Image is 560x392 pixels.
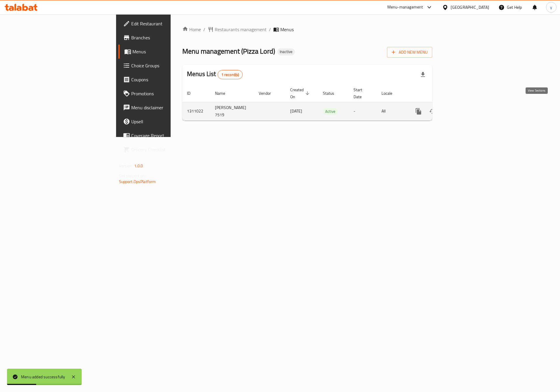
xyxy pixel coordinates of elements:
span: Created On [290,86,311,100]
a: Choice Groups [118,59,210,73]
span: Grocery Checklist [131,146,205,153]
span: Menus [280,26,294,33]
span: Edit Restaurant [131,20,205,27]
span: 1 record(s) [218,72,243,78]
span: Choice Groups [131,62,205,69]
span: Vendor [259,90,279,97]
span: [DATE] [290,107,302,115]
a: Branches [118,31,210,45]
td: All [377,102,407,120]
span: Name [215,90,233,97]
div: Menu added successfully [21,374,65,380]
div: [GEOGRAPHIC_DATA] [451,4,489,10]
a: Menus [118,45,210,59]
button: more [412,104,426,118]
a: Restaurants management [208,26,267,33]
span: Get support on: [119,172,146,180]
span: Locale [381,90,400,97]
nav: breadcrumb [182,26,432,33]
span: Start Date [353,86,370,100]
a: Coupons [118,73,210,87]
button: Add New Menu [387,47,432,58]
a: Coverage Report [118,129,210,143]
table: enhanced table [182,85,472,121]
span: Status [323,90,342,97]
li: / [269,26,271,33]
th: Actions [407,85,472,102]
a: Promotions [118,87,210,101]
div: Menu-management [387,4,423,11]
span: Promotions [131,90,205,97]
div: Inactive [277,48,295,55]
div: Total records count [218,70,243,79]
span: Version: [119,162,133,170]
span: Inactive [277,49,295,54]
span: Upsell [131,118,205,125]
a: Upsell [118,115,210,129]
span: Menus [132,48,205,55]
a: Edit Restaurant [118,17,210,31]
td: - [349,102,377,120]
span: Active [323,108,338,115]
span: 1.0.0 [134,162,143,170]
h2: Menus List [187,70,243,79]
span: Restaurants management [215,26,267,33]
div: Export file [416,68,430,82]
span: y [550,4,552,10]
span: Coupons [131,76,205,83]
span: Branches [131,34,205,41]
span: Menu disclaimer [131,104,205,111]
span: Coverage Report [131,132,205,139]
a: Support.OpsPlatform [119,178,156,185]
span: Add New Menu [392,49,428,56]
span: ID [187,90,198,97]
a: Grocery Checklist [118,143,210,157]
span: Menu management ( Pizza Lord ) [182,45,275,58]
div: Active [323,108,338,115]
a: Menu disclaimer [118,101,210,115]
td: [PERSON_NAME] 7519 [210,102,254,120]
